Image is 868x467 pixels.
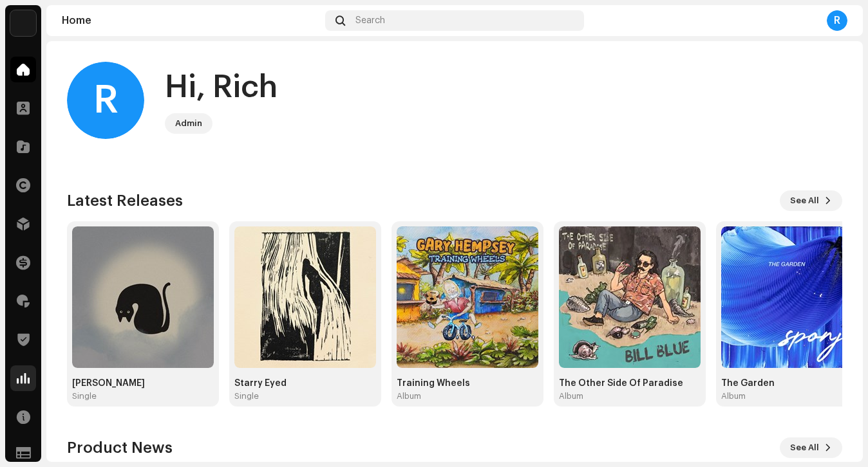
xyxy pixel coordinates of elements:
div: Starry Eyed [234,378,376,389]
img: b77b7c79-f432-45b4-bafc-a9ebc78cf150 [721,226,863,368]
div: [PERSON_NAME] [72,378,214,389]
h3: Latest Releases [67,190,183,211]
div: The Garden [721,378,863,389]
img: c1032840-2a1b-470f-84db-287732bab1b2 [397,226,538,368]
img: 1ae4ee91-e410-4ef2-85c5-82344ef84060 [559,226,701,368]
button: See All [780,437,842,458]
div: The Other Side Of Paradise [559,378,701,389]
img: 498d7386-672c-491c-b2fa-734454c69eb4 [72,226,214,368]
span: See All [790,435,819,461]
div: Single [234,391,259,401]
div: Single [72,391,97,401]
div: R [827,10,847,31]
img: 34f81ff7-2202-4073-8c5d-62963ce809f3 [10,10,36,36]
div: Album [559,391,583,401]
span: Search [355,15,385,26]
span: See All [790,188,819,214]
div: Album [397,391,421,401]
div: R [67,62,144,139]
h3: Product News [67,437,173,458]
img: db65ae01-1b43-46e3-990b-23a08491fa69 [234,226,376,368]
button: See All [780,190,842,211]
div: Album [721,391,746,401]
div: Training Wheels [397,378,538,389]
div: Admin [175,116,202,131]
div: Home [62,15,320,26]
div: Hi, Rich [165,67,278,108]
